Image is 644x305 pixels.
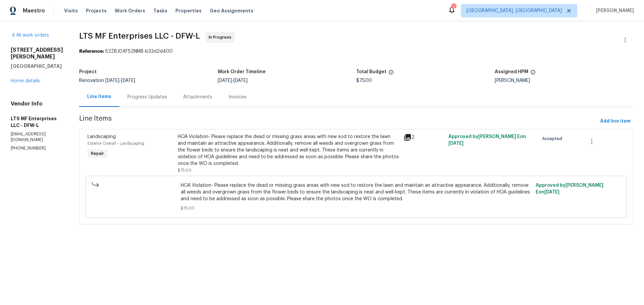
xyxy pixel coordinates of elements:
span: Projects [86,7,107,14]
span: The total cost of line items that have been proposed by Opendoor. This sum includes line items th... [388,70,394,78]
div: Invoices [228,94,247,100]
span: [DATE] [233,78,248,83]
span: [DATE] [121,78,135,83]
span: Geo Assignments [210,7,253,14]
span: Properties [175,7,202,14]
span: Repair [88,150,107,157]
h4: Vendor Info [11,100,63,107]
b: Reference: [79,49,104,54]
span: Renovation [79,78,135,83]
div: HOA Violation- Please replace the dead or missing grass areas with new sod to restore the lawn an... [178,133,399,167]
div: Attachments [183,94,212,100]
div: 1 [451,4,456,11]
span: Work Orders [115,7,145,14]
span: HOA Violation- Please replace the dead or missing grass areas with new sod to restore the lawn an... [181,182,532,202]
span: - [218,78,248,83]
span: $75.00 [356,78,372,83]
span: In Progress [209,34,234,41]
span: [DATE] [105,78,119,83]
h5: Work Order Timeline [218,70,266,74]
div: 2 [404,133,444,141]
h5: Assigned HPM [495,70,528,74]
div: 52ZBJ0XFS2NM8-b33d2d400 [79,48,633,55]
span: [DATE] [448,141,464,146]
span: The hpm assigned to this work order. [530,70,536,78]
span: Approved by [PERSON_NAME] E on [536,183,603,194]
span: $75.00 [178,168,192,172]
div: Progress Updates [127,94,167,100]
span: Maestro [23,7,45,14]
span: Line Items [79,115,597,128]
span: $75.00 [181,205,532,212]
p: [EMAIL_ADDRESS][DOMAIN_NAME] [11,131,63,143]
h5: Project [79,70,97,74]
div: Line Items [87,93,111,100]
h5: [GEOGRAPHIC_DATA] [11,63,63,70]
span: LTS MF Enterprises LLC - DFW-L [79,32,200,40]
span: Exterior Overall - Landscaping [88,141,144,145]
span: Approved by [PERSON_NAME] E on [448,134,526,146]
span: Visits [64,7,78,14]
span: [DATE] [544,190,559,194]
span: - [105,78,135,83]
span: Add line item [600,117,631,126]
span: Tasks [153,8,167,13]
span: [DATE] [218,78,232,83]
span: [GEOGRAPHIC_DATA], [GEOGRAPHIC_DATA] [467,7,562,14]
p: [PHONE_NUMBER] [11,145,63,151]
a: Home details [11,79,40,83]
h5: Total Budget [356,70,386,74]
span: Landscaping [88,134,116,139]
span: Accepted [542,135,565,142]
span: [PERSON_NAME] [593,7,634,14]
button: Add line item [597,115,633,128]
h2: [STREET_ADDRESS][PERSON_NAME] [11,47,63,60]
div: [PERSON_NAME] [495,78,633,83]
h5: LTS MF Enterprises LLC - DFW-L [11,115,63,129]
a: All work orders [11,33,49,38]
